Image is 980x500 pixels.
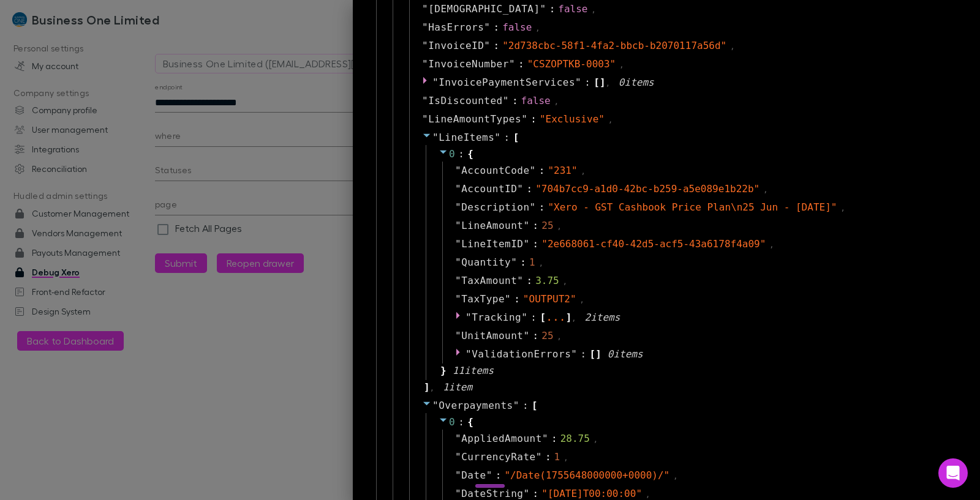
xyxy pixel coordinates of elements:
span: " OUTPUT2 " [523,293,576,305]
span: : [512,94,518,108]
span: [ [590,347,596,362]
span: 1 item [443,381,472,393]
div: 25 [541,329,553,343]
span: " [536,451,542,463]
span: InvoiceNumber [428,57,509,72]
span: CurrencyRate [461,450,536,465]
span: " [523,488,529,499]
span: TaxAmount [461,274,517,288]
span: " [455,238,461,250]
span: , [430,382,434,394]
span: , [557,331,562,342]
span: " [466,312,472,323]
span: [ [532,398,538,413]
span: : [496,468,502,483]
span: " Exclusive " [540,113,605,125]
span: " [422,95,428,106]
span: " [523,330,529,341]
span: " [513,400,519,411]
span: Tracking [472,312,521,323]
span: LineAmountTypes [428,112,521,127]
span: , [535,23,540,34]
span: Date [461,468,486,483]
span: , [563,276,567,287]
span: ValidationErrors [472,348,571,360]
span: " [466,348,472,360]
span: " [484,21,490,33]
span: : [549,2,556,17]
span: " [422,3,428,15]
div: 25 [541,218,553,233]
span: " [455,220,461,231]
span: , [840,203,845,214]
span: " [521,312,527,323]
span: " [509,58,515,70]
span: " [422,58,428,70]
span: [ [513,130,519,145]
span: InvoiceID [428,39,484,53]
span: " Xero - GST Cashbook Price Plan\n25 Jun - [DATE] " [548,201,837,213]
span: " [503,95,509,106]
span: , [730,41,734,52]
span: " CSZOPTKB-0003 " [527,58,616,70]
span: " [422,113,428,125]
span: LineItemID [461,237,523,252]
span: " [455,451,461,463]
span: " [517,275,523,286]
span: " [455,275,461,286]
span: " [432,76,439,88]
span: : [503,130,510,145]
span: { [467,415,473,430]
span: [DEMOGRAPHIC_DATA] [428,2,540,17]
div: Open Intercom Messenger [938,458,968,488]
span: : [533,237,539,252]
span: Overpayments [439,400,513,411]
span: , [571,313,576,324]
span: LineItems [439,132,494,143]
span: IsDiscounted [428,94,503,108]
span: , [769,239,774,250]
span: : [458,147,464,162]
span: : [539,200,545,215]
div: ... [546,314,566,320]
span: , [539,258,543,269]
span: 2 item s [585,312,620,323]
span: : [522,398,529,413]
span: { [467,147,473,162]
span: " 704b7cc9-a1d0-42bc-b259-a5e089e1b22b " [535,183,759,195]
span: " [511,256,517,268]
span: , [580,294,584,305]
span: AppliedAmount [461,431,542,446]
div: 1 [529,255,535,270]
span: 0 item s [608,348,643,360]
span: , [646,489,650,500]
span: LineAmount [461,218,523,233]
span: [ [540,310,546,325]
span: " [505,293,511,305]
span: " [455,488,461,499]
span: " 2e668061-cf40-42d5-acf5-43a6178f4a09 " [541,238,766,250]
span: " [455,165,461,176]
span: , [606,78,610,89]
span: " [494,132,500,143]
span: " [517,183,523,195]
span: Quantity [461,255,511,270]
span: " [575,76,581,88]
div: 3.75 [535,274,559,288]
span: 11 item s [453,365,494,376]
span: , [554,96,559,107]
span: : [530,310,537,325]
span: " [432,132,439,143]
span: 0 [449,148,455,160]
span: , [608,114,612,125]
span: , [673,471,677,482]
span: " /Date(1755648000000+0000)/ " [504,469,669,481]
span: 0 [449,416,455,428]
span: : [493,39,499,53]
div: false [521,94,551,108]
span: : [545,450,551,465]
span: } [439,364,447,378]
span: UnitAmount [461,329,523,343]
span: , [594,434,598,445]
span: AccountCode [461,163,529,178]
